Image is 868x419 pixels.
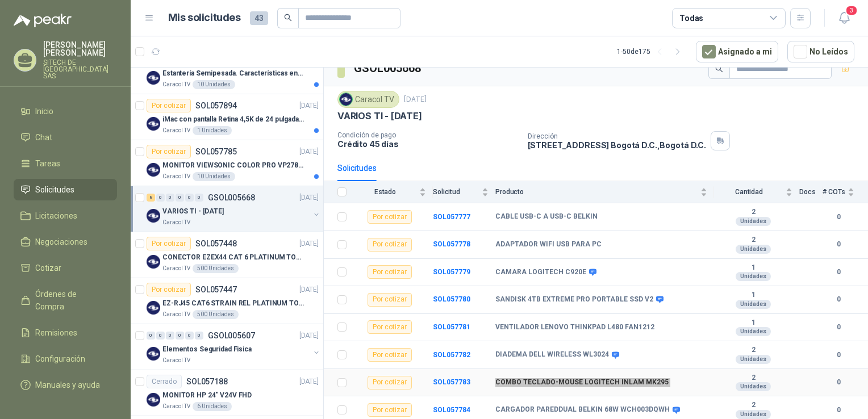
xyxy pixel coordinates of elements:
b: 0 [823,212,854,223]
p: SOL057785 [195,148,237,156]
a: 8 0 0 0 0 0 GSOL005668[DATE] Company LogoVARIOS TI - [DATE]Caracol TV [147,191,321,227]
b: 0 [823,377,854,388]
b: ADAPTADOR WIFI USB PARA PC [495,240,602,249]
div: 0 [185,194,194,202]
b: 2 [714,346,792,355]
span: Manuales y ayuda [35,379,100,391]
b: CABLE USB-C A USB-C BELKIN [495,212,598,221]
p: [DATE] [299,100,319,111]
p: [DATE] [299,376,319,387]
div: Unidades [736,382,771,391]
div: Por cotizar [147,237,191,250]
a: Por cotizarSOL057785[DATE] Company LogoMONITOR VIEWSONIC COLOR PRO VP2786-4KCaracol TV10 Unidades [131,140,323,186]
p: [DATE] [299,146,319,157]
h3: GSOL005668 [354,60,423,77]
img: Company Logo [147,117,160,131]
a: SOL057783 [433,378,470,386]
p: GSOL005607 [208,332,255,340]
div: Por cotizar [368,403,412,417]
b: 2 [714,374,792,383]
a: Órdenes de Compra [14,283,117,317]
span: Solicitudes [35,183,74,196]
img: Company Logo [147,301,160,315]
span: search [284,14,292,22]
b: 2 [714,401,792,410]
b: CARGADOR PAREDDUAL BELKIN 68W WCH003DQWH [495,405,670,414]
a: 0 0 0 0 0 0 GSOL005607[DATE] Company LogoElementos Seguridad FisicaCaracol TV [147,329,321,365]
span: search [715,65,723,73]
div: Unidades [736,327,771,336]
p: GSOL005668 [208,194,255,202]
a: Licitaciones [14,205,117,227]
b: VENTILADOR LENOVO THINKPAD L480 FAN1212 [495,323,654,332]
p: Caracol TV [162,172,190,181]
div: Por cotizar [368,265,412,279]
img: Company Logo [147,393,160,407]
div: Por cotizar [147,145,191,158]
div: Por cotizar [368,238,412,252]
p: VARIOS TI - [DATE] [337,110,422,122]
div: Por cotizar [368,293,412,307]
a: Inicio [14,100,117,122]
img: Company Logo [340,93,352,106]
div: Por cotizar [147,283,191,296]
div: 0 [166,194,174,202]
a: SOL057782 [433,351,470,359]
b: 0 [823,294,854,305]
a: Por cotizarSOL057448[DATE] Company LogoCONECTOR EZEX44 CAT 6 PLATINUM TOOLSCaracol TV500 Unidades [131,232,323,278]
div: 0 [195,332,203,340]
th: Estado [353,181,433,203]
p: Condición de pago [337,131,519,139]
th: # COTs [823,181,868,203]
a: SOL057784 [433,406,470,414]
div: Por cotizar [147,99,191,112]
b: 0 [823,350,854,361]
img: Company Logo [147,71,160,85]
div: Por cotizar [368,376,412,389]
p: MONITOR HP 24" V24V FHD [162,390,252,401]
div: Por cotizar [368,210,412,224]
span: # COTs [823,188,845,196]
a: Solicitudes [14,179,117,200]
span: Cotizar [35,262,61,274]
p: [DATE] [299,284,319,295]
div: 0 [195,194,203,202]
div: 0 [147,332,155,340]
div: Todas [679,12,703,24]
a: Por cotizarSOL057894[DATE] Company LogoiMac con pantalla Retina 4,5K de 24 pulgadas M4Caracol TV1... [131,94,323,140]
a: Por cotizarSOL057447[DATE] Company LogoEZ-RJ45 CAT6 STRAIN REL PLATINUM TOOLSCaracol TV500 Unidades [131,278,323,324]
th: Producto [495,181,714,203]
p: SOL057448 [195,240,237,248]
span: Configuración [35,353,85,365]
p: Dirección [528,132,706,140]
p: Caracol TV [162,310,190,319]
div: 500 Unidades [193,310,239,319]
b: 1 [714,263,792,273]
b: SOL057777 [433,213,470,221]
div: 10 Unidades [193,172,235,181]
span: Tareas [35,157,60,170]
a: Negociaciones [14,231,117,253]
a: SOL057780 [433,295,470,303]
p: [DATE] [299,192,319,203]
div: Unidades [736,245,771,254]
div: Unidades [736,355,771,364]
p: Elementos Seguridad Fisica [162,344,252,355]
p: [DATE] [299,330,319,341]
b: 1 [714,291,792,300]
p: Caracol TV [162,402,190,411]
div: 0 [185,332,194,340]
div: 1 Unidades [193,126,232,135]
p: [DATE] [299,238,319,249]
a: CerradoSOL057188[DATE] Company LogoMONITOR HP 24" V24V FHDCaracol TV6 Unidades [131,370,323,416]
b: 0 [823,239,854,250]
div: Solicitudes [337,162,377,174]
span: 43 [250,11,268,25]
b: COMBO TECLADO-MOUSE LOGITECH INLAM MK295 [495,378,669,387]
a: SOL057778 [433,240,470,248]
